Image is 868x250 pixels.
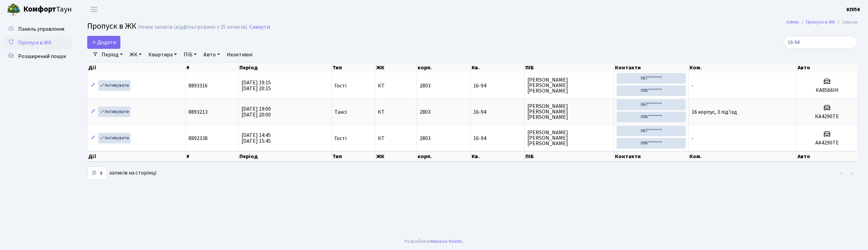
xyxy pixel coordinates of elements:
[689,151,797,162] th: Ком.
[378,109,414,115] span: КТ
[86,4,103,15] button: Переключити навігацію
[249,24,270,30] a: Скинути
[201,49,223,60] a: Авто
[88,151,186,162] th: Дії
[376,63,417,72] th: ЖК
[835,18,858,26] li: Список
[376,151,417,162] th: ЖК
[87,20,136,32] span: Пропуск в ЖК
[473,109,521,115] span: 16-94
[525,63,614,72] th: ПІБ
[614,63,689,72] th: Контакти
[334,83,346,88] span: Гості
[241,105,271,119] span: [DATE] 19:00 [DATE] 20:00
[332,63,376,72] th: Тип
[797,63,858,72] th: Авто
[527,77,611,94] span: [PERSON_NAME] [PERSON_NAME] [PERSON_NAME]
[334,136,346,141] span: Гості
[806,18,835,26] a: Пропуск в ЖК
[241,131,271,145] span: [DATE] 14:45 [DATE] 15:45
[3,50,72,63] a: Розширений пошук
[378,83,414,88] span: КТ
[786,18,799,26] a: Admin
[224,49,255,60] a: Неактивні
[471,63,525,72] th: Кв.
[614,151,689,162] th: Контакти
[23,4,72,15] span: Таун
[138,24,248,30] div: Немає записів (відфільтровано з 25 записів).
[18,53,66,60] span: Розширений пошук
[146,49,180,60] a: Квартира
[239,151,332,162] th: Період
[471,151,525,162] th: Кв.
[692,135,694,142] span: -
[378,136,414,141] span: КТ
[186,151,239,162] th: #
[692,82,694,89] span: -
[186,63,239,72] th: #
[799,87,855,94] h5: КА8566ІН
[23,4,56,15] b: Комфорт
[799,140,855,146] h5: АА4290ТЕ
[18,25,64,33] span: Панель управління
[420,108,431,116] span: 2803
[188,108,208,116] span: 8893213
[417,63,471,72] th: корп.
[689,63,797,72] th: Ком.
[188,82,208,89] span: 8893316
[799,113,855,120] h5: КА4290ТЕ
[87,167,156,180] label: записів на сторінці
[239,63,332,72] th: Період
[525,151,614,162] th: ПІБ
[473,83,521,88] span: 16-94
[431,238,463,245] a: Massive Kinetic
[846,5,860,14] a: КПП4
[99,49,126,60] a: Період
[420,135,431,142] span: 2803
[473,136,521,141] span: 16-94
[404,238,464,245] div: Розроблено .
[3,36,72,50] a: Пропуск в ЖК
[98,80,131,91] a: Активувати
[127,49,144,60] a: ЖК
[88,63,186,72] th: Дії
[7,3,21,16] img: logo.png
[98,133,131,143] a: Активувати
[181,49,199,60] a: ПІБ
[784,36,858,49] input: Пошук...
[692,108,737,116] span: 16 корпус, 3 під'їзд
[3,22,72,36] a: Панель управління
[846,6,860,13] b: КПП4
[797,151,858,162] th: Авто
[417,151,471,162] th: корп.
[334,109,347,115] span: Таксі
[98,107,131,117] a: Активувати
[188,135,208,142] span: 8892338
[18,39,52,46] span: Пропуск в ЖК
[87,167,107,180] select: записів на сторінці
[527,103,611,120] span: [PERSON_NAME] [PERSON_NAME] [PERSON_NAME]
[92,39,116,46] span: Додати
[527,130,611,146] span: [PERSON_NAME] [PERSON_NAME] [PERSON_NAME]
[332,151,376,162] th: Тип
[241,79,271,92] span: [DATE] 19:15 [DATE] 20:15
[776,15,868,29] nav: breadcrumb
[420,82,431,89] span: 2803
[87,36,120,49] a: Додати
